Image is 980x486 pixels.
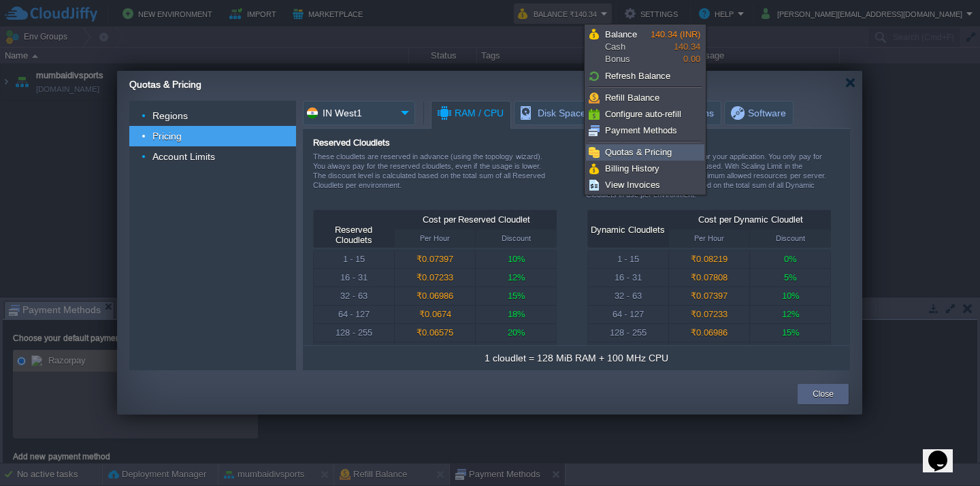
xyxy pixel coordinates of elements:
div: 32 - 63 [314,287,394,305]
div: ₹0.07397 [669,287,749,305]
div: 1 cloudlet = 128 MiB RAM + 100 MHz CPU [485,351,668,365]
span: Quotas & Pricing [605,147,672,157]
div: ₹0.06575 [669,342,749,360]
div: Cost per Reserved Cloudlet [395,210,557,229]
div: 128 - 255 [314,324,394,342]
div: ₹0.07233 [669,306,749,323]
a: Refresh Balance [587,69,704,84]
button: Close [813,387,834,401]
div: 64 - 127 [588,306,668,323]
span: 140.34 (INR) [651,29,700,39]
div: 256 - ∞ [588,342,668,360]
div: 128 - 255 [588,324,668,342]
div: 15% [476,287,557,305]
a: Payment Methods [587,123,704,138]
div: 5% [750,269,831,287]
div: Discount [750,229,831,247]
div: Cost per Dynamic Cloudlet [670,210,832,229]
div: Reserved Cloudlets [313,137,559,148]
div: 0% [750,250,831,268]
span: RAM / CPU [436,101,504,125]
a: BalanceCashBonus140.34 (INR)140.340.00 [587,27,704,67]
div: ₹0.06575 [395,324,475,342]
div: Dynamic Cloudlets [591,225,665,235]
span: Payment Methods [605,125,677,135]
span: Software [729,101,786,125]
span: Disk Space [519,101,586,125]
div: ₹0.06986 [395,287,475,305]
div: Instant dynamic scaling resources for your application. You only pay for Dynamic Cloudlets that a... [586,152,832,210]
div: 16 - 31 [314,269,394,287]
div: Reserved Cloudlets [316,225,391,245]
a: Refill Balance [587,91,704,106]
span: View Invoices [605,180,660,190]
span: Configure auto-refill [605,109,681,119]
span: Quotas & Pricing [129,79,201,90]
div: ₹0.0674 [395,306,475,323]
div: 18% [476,306,557,323]
a: Account Limits [151,150,217,163]
div: 25% [476,342,557,360]
iframe: chat widget [923,432,966,472]
div: ₹0.06164 [395,342,475,360]
div: 64 - 127 [314,306,394,323]
span: Billing History [605,163,659,174]
div: 16 - 31 [588,269,668,287]
div: ₹0.06986 [669,324,749,342]
div: 1 - 15 [588,250,668,268]
span: Balance [605,29,637,39]
div: 15% [750,324,831,342]
div: Per Hour [395,229,475,247]
div: These cloudlets are reserved in advance (using the topology wizard). You always pay for the reser... [313,152,559,200]
div: 256 - ∞ [314,342,394,360]
div: ₹0.07808 [669,269,749,287]
a: Quotas & Pricing [587,145,704,160]
div: 12% [476,269,557,287]
a: Billing History [587,161,704,176]
div: Per Hour [669,229,749,247]
div: 32 - 63 [588,287,668,305]
span: 140.34 0.00 [651,29,700,64]
a: Regions [151,110,190,122]
div: Dynamic Cloudlets [586,137,832,148]
div: 12% [750,306,831,323]
span: Cash Bonus [605,29,651,65]
div: ₹0.08219 [669,250,749,268]
div: 10% [750,287,831,305]
div: ₹0.07397 [395,250,475,268]
div: ₹0.07233 [395,269,475,287]
a: Pricing [151,130,184,142]
span: Refresh Balance [605,71,670,81]
a: View Invoices [587,178,704,193]
div: 10% [476,250,557,268]
div: 1 - 15 [314,250,394,268]
a: Configure auto-refill [587,107,704,122]
div: 20% [476,324,557,342]
div: 20% [750,342,831,360]
div: Discount [476,229,557,247]
span: Refill Balance [605,93,659,103]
